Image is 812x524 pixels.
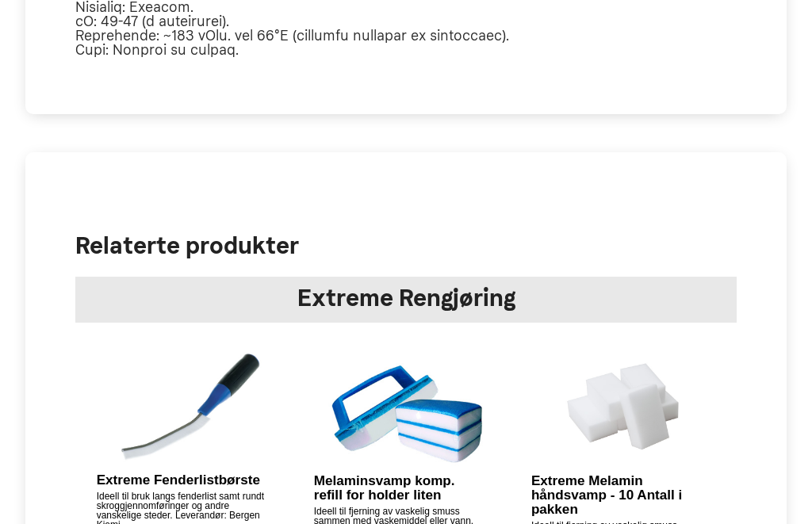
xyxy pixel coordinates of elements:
[97,473,267,488] p: Extreme Fenderlistbørste
[75,228,737,264] h2: Relaterte produkter
[79,281,733,316] h2: Extreme Rengjøring
[314,474,485,503] p: Melaminsvamp komp. refill for holder liten
[324,347,488,466] img: Melanin_refill_56P5KLi.jpg
[110,347,268,466] img: 24296-fenderlistborste.jpg
[564,347,683,466] img: 308-48-10-extreme-melaminsvamp-10pk.jpg
[531,474,702,517] p: Extreme Melamin håndsvamp - 10 Antall i pakken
